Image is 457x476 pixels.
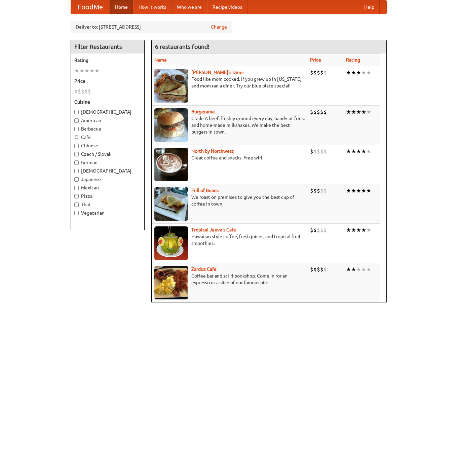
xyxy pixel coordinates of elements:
[154,69,188,103] img: sallys.jpg
[74,117,141,124] label: American
[320,148,323,155] li: $
[323,148,327,155] li: $
[359,0,380,14] a: Help
[74,88,78,95] li: $
[74,177,79,182] input: Japanese
[323,69,327,76] li: $
[191,109,215,114] b: Burgerama
[356,226,361,234] li: ★
[154,57,167,63] a: Name
[74,125,141,132] label: Barbecue
[323,108,327,116] li: $
[74,159,141,166] label: German
[154,194,305,207] p: We roast on premises to give you the best cup of coffee in town.
[154,266,188,299] img: zardoz.jpg
[74,210,141,216] label: Vegetarian
[313,187,317,194] li: $
[366,108,371,116] li: ★
[154,226,188,260] img: jeeves.jpg
[361,148,366,155] li: ★
[191,266,217,272] a: Zardoz Cafe
[154,154,305,161] p: Great coffee and snacks. Free wifi.
[74,186,79,190] input: Mexican
[89,67,94,74] li: ★
[172,0,207,14] a: Who we are
[81,88,84,95] li: $
[361,266,366,273] li: ★
[78,88,81,95] li: $
[317,148,320,155] li: $
[313,108,317,116] li: $
[346,69,351,76] li: ★
[74,184,141,191] label: Mexican
[71,21,232,33] div: Deliver to: [STREET_ADDRESS]
[346,108,351,116] li: ★
[320,108,323,116] li: $
[133,0,172,14] a: How it works
[356,266,361,273] li: ★
[154,148,188,181] img: north.jpg
[74,144,79,148] input: Chinese
[310,187,313,194] li: $
[74,127,79,131] input: Barbecue
[74,78,141,84] h5: Price
[71,40,144,53] h4: Filter Restaurants
[310,69,313,76] li: $
[207,0,247,14] a: Recipe videos
[320,266,323,273] li: $
[191,148,234,154] a: North by Northwest
[366,187,371,194] li: ★
[317,226,320,234] li: $
[74,134,141,141] label: Cafe
[351,226,356,234] li: ★
[310,108,313,116] li: $
[74,109,141,115] label: [DEMOGRAPHIC_DATA]
[191,227,236,232] a: Tropical Jeeve's Cafe
[74,201,141,208] label: Thai
[351,69,356,76] li: ★
[191,188,219,193] a: Full of Beans
[366,266,371,273] li: ★
[320,226,323,234] li: $
[351,266,356,273] li: ★
[74,193,141,199] label: Pizza
[323,266,327,273] li: $
[71,0,110,14] a: FoodMe
[356,148,361,155] li: ★
[366,69,371,76] li: ★
[317,266,320,273] li: $
[310,57,321,63] a: Price
[320,187,323,194] li: $
[361,187,366,194] li: ★
[94,67,100,74] li: ★
[155,43,210,50] ng-pluralize: 6 restaurants found!
[361,226,366,234] li: ★
[74,151,141,157] label: Czech / Slovak
[74,110,79,114] input: [DEMOGRAPHIC_DATA]
[74,142,141,149] label: Chinese
[74,67,79,74] li: ★
[74,152,79,156] input: Czech / Slovak
[317,187,320,194] li: $
[191,70,244,75] a: [PERSON_NAME]'s Diner
[356,108,361,116] li: ★
[79,67,84,74] li: ★
[74,160,79,165] input: German
[346,187,351,194] li: ★
[366,148,371,155] li: ★
[84,67,89,74] li: ★
[346,226,351,234] li: ★
[317,108,320,116] li: $
[74,203,79,207] input: Thai
[154,187,188,221] img: beans.jpg
[313,69,317,76] li: $
[313,226,317,234] li: $
[310,226,313,234] li: $
[74,176,141,183] label: Japanese
[366,226,371,234] li: ★
[74,135,79,140] input: Cafe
